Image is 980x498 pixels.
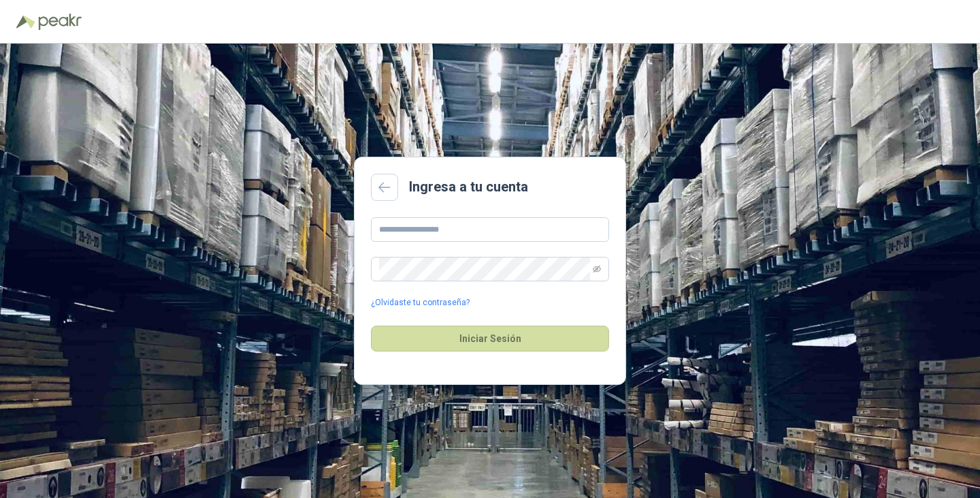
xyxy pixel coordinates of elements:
[16,15,35,29] img: Logo
[593,265,601,273] span: eye-invisible
[371,326,609,352] button: Iniciar Sesión
[409,176,528,198] h2: Ingresa a tu cuenta
[371,296,470,309] a: ¿Olvidaste tu contraseña?
[38,14,82,30] img: Peakr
